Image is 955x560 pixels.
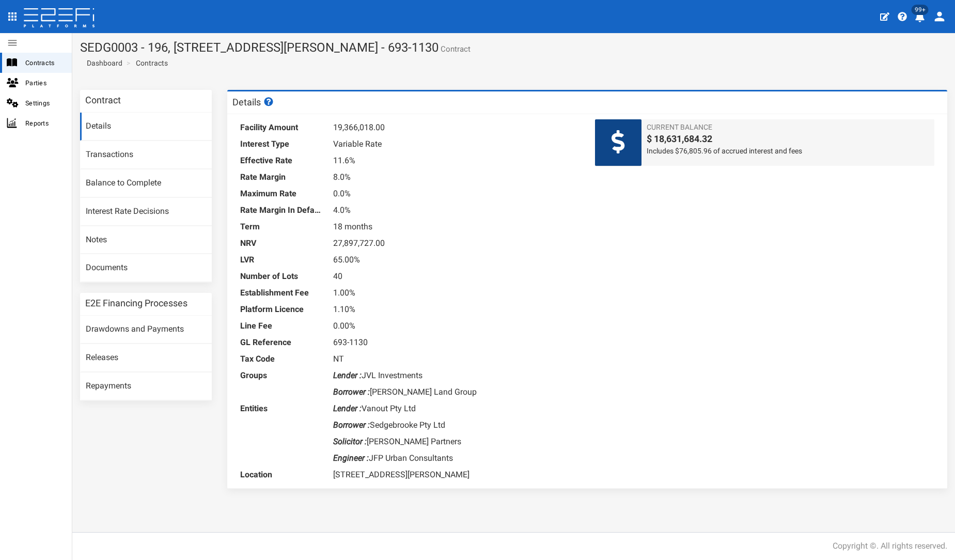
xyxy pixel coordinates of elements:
[240,466,323,483] dt: Location
[333,152,580,169] dd: 11.6%
[333,268,580,285] dd: 40
[333,387,370,397] i: Borrower :
[80,226,212,254] a: Notes
[333,334,580,351] dd: 693-1130
[240,169,323,185] dt: Rate Margin
[333,417,580,433] dd: Sedgebrooke Pty Ltd
[240,334,323,351] dt: GL Reference
[333,185,580,202] dd: 0.0%
[80,344,212,372] a: Releases
[240,268,323,285] dt: Number of Lots
[240,351,323,367] dt: Tax Code
[333,400,580,417] dd: Vanout Pty Ltd
[240,202,323,219] dt: Rate Margin In Default
[333,301,580,318] dd: 1.10%
[240,185,323,202] dt: Maximum Rate
[80,141,212,169] a: Transactions
[240,400,323,417] dt: Entities
[333,351,580,367] dd: NT
[136,58,168,68] a: Contracts
[439,45,471,53] small: Contract
[85,96,121,105] h3: Contract
[80,113,212,141] a: Details
[240,235,323,252] dt: NRV
[333,202,580,219] dd: 4.0%
[333,367,580,384] dd: JVL Investments
[240,252,323,268] dt: LVR
[80,198,212,226] a: Interest Rate Decisions
[647,146,929,156] span: Includes $76,805.96 of accrued interest and fees
[25,97,64,109] span: Settings
[85,299,187,308] h3: E2E Financing Processes
[833,540,947,552] div: Copyright ©. All rights reserved.
[240,119,323,136] dt: Facility Amount
[80,169,212,197] a: Balance to Complete
[333,136,580,152] dd: Variable Rate
[333,433,580,450] dd: [PERSON_NAME] Partners
[240,318,323,334] dt: Line Fee
[333,219,580,235] dd: 18 months
[25,117,64,129] span: Reports
[333,318,580,334] dd: 0.00%
[240,219,323,235] dt: Term
[240,152,323,169] dt: Effective Rate
[647,132,929,146] span: $ 18,631,684.32
[240,285,323,301] dt: Establishment Fee
[232,97,275,107] h3: Details
[80,254,212,282] a: Documents
[80,372,212,400] a: Repayments
[240,301,323,318] dt: Platform Licence
[333,403,362,413] i: Lender :
[647,122,929,132] span: Current Balance
[333,285,580,301] dd: 1.00%
[333,466,580,483] dd: [STREET_ADDRESS][PERSON_NAME]
[333,370,362,380] i: Lender :
[240,367,323,384] dt: Groups
[333,437,367,446] i: Solicitor :
[240,136,323,152] dt: Interest Type
[333,450,580,466] dd: JFP Urban Consultants
[83,59,122,67] span: Dashboard
[333,235,580,252] dd: 27,897,727.00
[333,420,370,430] i: Borrower :
[333,252,580,268] dd: 65.00%
[333,119,580,136] dd: 19,366,018.00
[333,384,580,400] dd: [PERSON_NAME] Land Group
[83,58,122,68] a: Dashboard
[333,169,580,185] dd: 8.0%
[25,77,64,89] span: Parties
[80,316,212,344] a: Drawdowns and Payments
[333,453,369,463] i: Engineer :
[80,41,947,54] h1: SEDG0003 - 196, [STREET_ADDRESS][PERSON_NAME] - 693-1130
[25,57,64,69] span: Contracts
